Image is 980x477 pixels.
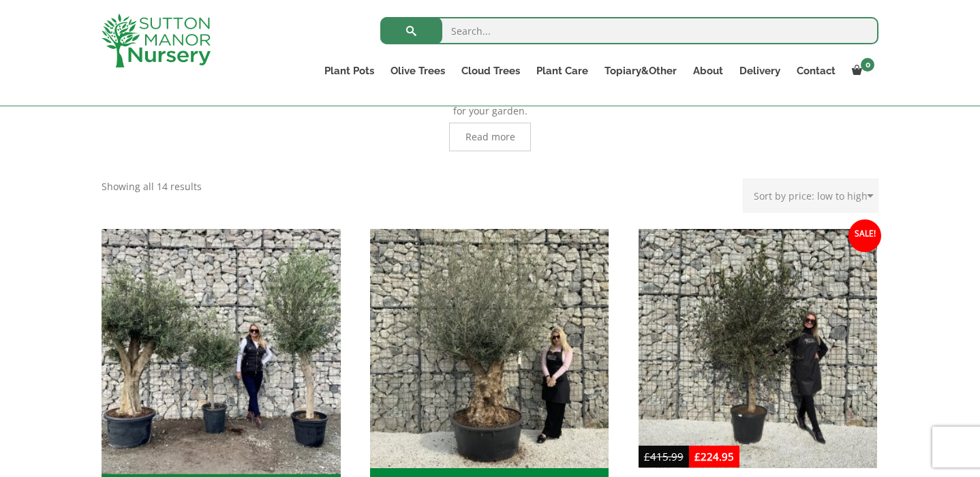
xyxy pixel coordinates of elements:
a: Olive Trees [382,61,453,80]
a: Plant Pots [316,61,382,80]
a: Plant Care [528,61,596,80]
span: Sale! [848,219,881,252]
a: Delivery [731,61,788,80]
span: £ [694,450,701,463]
a: Cloud Trees [453,61,528,80]
input: Search... [380,17,878,44]
p: Showing all 14 results [102,179,202,195]
bdi: 415.99 [644,450,684,463]
img: Tuscan Olive Tree XXL 1.90 - 2.40 [639,229,878,468]
bdi: 224.95 [694,450,734,463]
img: Tuscan Olive Trees [95,223,346,474]
span: £ [644,450,650,463]
span: Read more [465,132,515,142]
select: Shop order [743,179,878,213]
a: Contact [788,61,844,80]
a: Topiary&Other [596,61,685,80]
a: 0 [844,61,878,80]
span: 0 [861,58,874,72]
img: All Gnarled Olive Trees [370,229,609,468]
img: logo [102,14,211,67]
a: About [685,61,731,80]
